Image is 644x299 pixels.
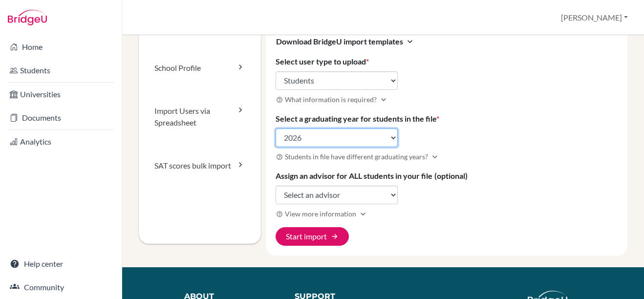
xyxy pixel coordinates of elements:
label: Select a graduating year for students in the file [276,113,439,125]
label: Select user type to upload [276,56,369,67]
a: Students [2,61,120,80]
label: Assign an advisor for ALL students in your file [276,170,468,182]
button: Start import [276,227,349,246]
i: expand_more [405,37,415,46]
span: Download BridgeU import templates [276,36,403,47]
span: (optional) [434,171,468,180]
i: Expand more [358,209,368,219]
span: View more information [285,209,356,219]
span: Students in file have different graduating years? [285,151,428,162]
i: help_outline [276,153,283,160]
button: What information is required?Expand more [276,94,389,105]
a: Import Users via Spreadsheet [139,89,261,144]
i: Expand more [379,95,388,105]
a: Home [2,37,120,57]
button: [PERSON_NAME] [557,8,632,27]
a: Analytics [2,132,120,151]
button: Students in file have different graduating years?Expand more [276,151,440,162]
span: What information is required? [285,94,377,105]
a: SAT scores bulk import [139,144,261,187]
button: View more informationExpand more [276,208,368,219]
a: School Profile [139,46,261,89]
a: Documents [2,108,120,128]
img: Bridge-U [8,10,47,25]
i: help_outline [276,96,283,103]
span: arrow_forward [331,233,339,240]
a: Help center [2,254,120,274]
i: help_outline [276,211,283,217]
a: Universities [2,85,120,104]
a: Community [2,278,120,297]
i: Expand more [430,152,440,162]
button: Download BridgeU import templatesexpand_more [276,35,415,48]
